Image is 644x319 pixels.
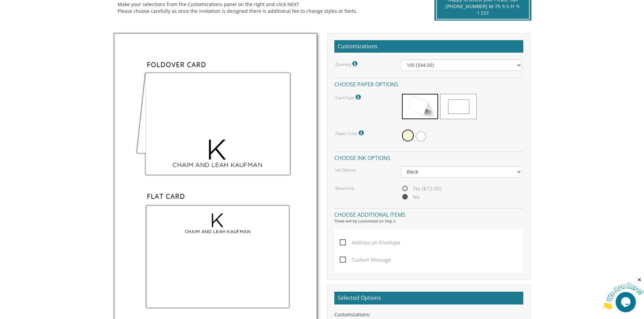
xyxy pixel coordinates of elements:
[335,185,354,191] label: Raised Ink
[335,129,365,137] label: Paper Color
[334,218,523,224] div: These will be customized on Step 2
[334,292,523,304] h2: Selected Options
[334,151,523,163] h4: Choose ink options
[401,184,441,193] span: Yes ($72.00)
[401,193,420,201] span: No
[335,167,356,173] label: Ink Options
[334,78,523,89] h4: Choose paper options
[602,277,644,309] iframe: chat widget
[118,1,419,15] div: Make your selections from the Customizations panel on the right and click NEXT Please choose care...
[335,59,359,68] label: Quantity
[340,256,391,264] span: Custom Message
[340,238,400,247] span: Address on Envelope
[334,311,523,318] div: Customizations:
[334,40,523,53] h2: Customizations
[334,208,523,220] h4: Choose additional items
[335,93,362,102] label: Card Style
